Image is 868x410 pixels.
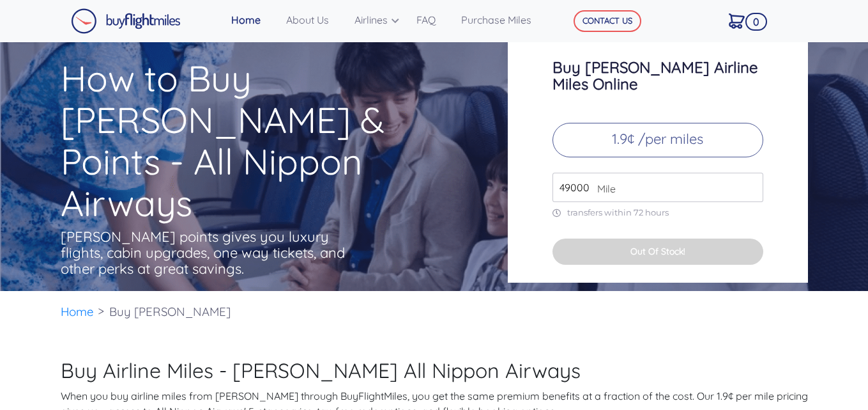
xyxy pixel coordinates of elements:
[71,5,181,37] a: Buy Flight Miles Logo
[552,207,763,218] p: transfers within 72 hours
[729,13,745,29] img: Cart
[745,13,767,31] span: 0
[61,304,94,319] a: Home
[103,291,237,333] li: Buy [PERSON_NAME]
[574,10,641,32] button: CONTACT US
[61,229,348,277] p: [PERSON_NAME] points gives you luxury flights, cabin upgrades, one way tickets, and other perks a...
[61,358,808,382] h2: Buy Airline Miles - [PERSON_NAME] All Nippon Airways
[591,181,616,196] span: Mile
[552,59,763,92] h3: Buy [PERSON_NAME] Airline Miles Online
[724,7,763,34] a: 0
[349,7,411,33] a: Airlines
[552,123,763,157] p: 1.9¢ /per miles
[456,7,552,33] a: Purchase Miles
[71,8,181,34] img: Buy Flight Miles Logo
[281,7,349,33] a: About Us
[411,7,456,33] a: FAQ
[552,239,763,265] button: Out Of Stock!
[226,7,281,33] a: Home
[61,58,458,224] h1: How to Buy [PERSON_NAME] & Points - All Nippon Airways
